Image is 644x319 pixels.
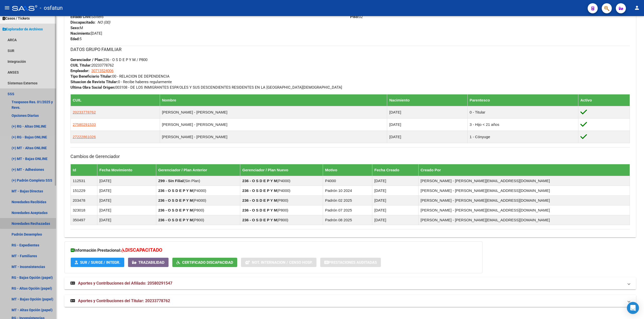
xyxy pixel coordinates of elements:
[128,258,169,267] button: Trazabilidad
[158,198,193,202] strong: 236 - O S D E P Y M
[240,195,323,205] td: ( )
[71,176,97,186] td: 112531
[78,281,172,286] span: Aportes y Contribuciones del Afiliado: 20580291547
[372,195,418,205] td: [DATE]
[70,80,172,84] span: 0 - Recibe haberes regularmente
[160,106,387,118] td: [PERSON_NAME] - [PERSON_NAME]
[3,26,43,32] span: Explorador de Archivos
[240,215,323,225] td: ( )
[97,20,110,25] i: NO (00)
[418,205,630,215] td: [PERSON_NAME] - [PERSON_NAME][EMAIL_ADDRESS][DOMAIN_NAME]
[278,188,289,193] span: P4000
[194,198,205,202] span: P4000
[194,188,205,193] span: P4000
[418,186,630,195] td: [PERSON_NAME] - [PERSON_NAME][EMAIL_ADDRESS][DOMAIN_NAME]
[350,15,363,19] span: 02
[160,131,387,143] td: [PERSON_NAME] - [PERSON_NAME]
[323,186,372,195] td: Padrón 10 2024
[278,198,287,202] span: P800
[70,74,112,79] strong: Tipo Beneficiario Titular:
[125,247,162,253] span: DISCAPACITADO
[70,31,102,36] span: [DATE]
[91,69,113,73] span: 30713524006
[185,179,199,183] span: Sin Plan
[158,208,193,212] strong: 236 - O S D E P Y M
[97,215,156,225] td: [DATE]
[323,176,372,186] td: P4000
[97,205,156,215] td: [DATE]
[73,135,96,139] span: 27222861026
[70,46,630,53] h3: DATOS GRUPO FAMILIAR
[97,195,156,205] td: [DATE]
[156,186,240,195] td: ( )
[64,295,636,307] mat-expansion-panel-header: Aportes y Contribuciones del Titular: 20233778762
[156,215,240,225] td: ( )
[372,186,418,195] td: [DATE]
[156,176,240,186] td: ( )
[418,176,630,186] td: [PERSON_NAME] - [PERSON_NAME][EMAIL_ADDRESS][DOMAIN_NAME]
[70,58,147,62] span: 236 - O S D E P Y M / P800
[80,260,120,265] span: SUR / SURGE / INTEGR.
[242,188,277,193] strong: 236 - O S D E P Y M
[467,94,578,106] th: Parentesco
[252,260,312,265] span: Not. Internacion / Censo Hosp.
[467,118,578,131] td: 3 - Hijo < 21 años
[70,26,80,30] strong: Sexo:
[70,26,83,30] span: M
[627,302,639,314] div: Open Intercom Messenger
[160,94,387,106] th: Nombre
[71,94,160,106] th: CUIL
[156,205,240,215] td: ( )
[242,198,277,202] strong: 236 - O S D E P Y M
[97,186,156,195] td: [DATE]
[387,94,467,106] th: Nacimiento
[634,5,640,11] mat-icon: person
[70,63,92,68] strong: CUIL Titular:
[372,215,418,225] td: [DATE]
[182,260,233,265] span: Certificado Discapacidad
[158,179,184,183] strong: Z99 - Sin Filial
[172,258,237,267] button: Certificado Discapacidad
[372,176,418,186] td: [DATE]
[242,208,277,212] strong: 236 - O S D E P Y M
[329,260,377,265] span: Prestaciones Auditadas
[194,218,203,222] span: P800
[70,37,82,41] span: 5
[278,218,287,222] span: P800
[71,186,97,195] td: 151229
[70,15,104,19] span: Soltero
[278,208,287,212] span: P800
[3,16,30,21] span: Casos / Tickets
[70,80,118,84] strong: Situacion de Revista Titular:
[278,179,289,183] span: P4000
[70,63,114,68] span: 20233778762
[578,94,630,106] th: Activo
[71,247,476,254] h3: Información Prestacional:
[4,5,10,11] mat-icon: menu
[138,260,165,265] span: Trazabilidad
[242,218,277,222] strong: 236 - O S D E P Y M
[350,15,359,19] strong: Piso:
[242,179,277,183] strong: 236 - O S D E P Y M
[71,195,97,205] td: 203478
[418,215,630,225] td: [PERSON_NAME] - [PERSON_NAME][EMAIL_ADDRESS][DOMAIN_NAME]
[372,164,418,176] th: Fecha Creado
[73,122,96,127] span: 27580291533
[158,188,193,193] strong: 236 - O S D E P Y M
[71,164,97,176] th: Id
[320,258,381,267] button: Prestaciones Auditadas
[70,85,342,90] span: 003108 - DE LOS INMIGRANTES ESPA'OLES Y SUS DESCENDIENTES RESIDENTES EN LA [GEOGRAPHIC_DATA][DEMO...
[160,118,387,131] td: [PERSON_NAME] - [PERSON_NAME]
[240,205,323,215] td: ( )
[70,74,170,79] span: 00 - RELACION DE DEPENDENCIA
[156,195,240,205] td: ( )
[70,85,115,90] strong: Ultima Obra Social Origen:
[70,20,95,25] strong: Discapacitado:
[387,118,467,131] td: [DATE]
[70,37,79,41] strong: Edad:
[71,205,97,215] td: 323018
[418,164,630,176] th: Creado Por
[70,69,89,73] strong: Empleador:
[387,106,467,118] td: [DATE]
[70,31,91,36] strong: Nacimiento:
